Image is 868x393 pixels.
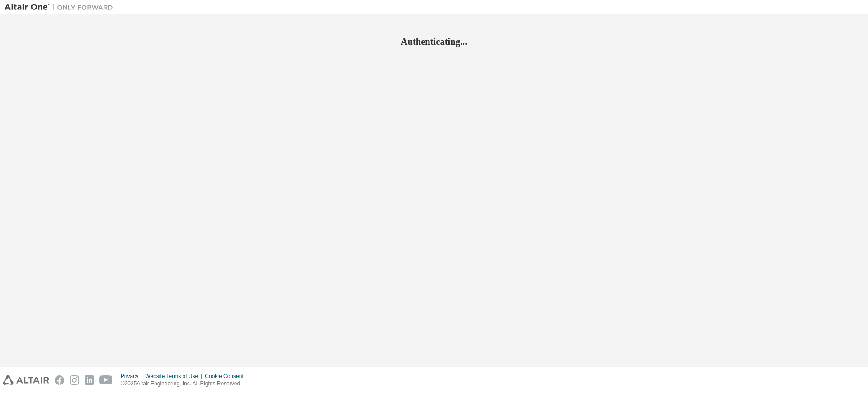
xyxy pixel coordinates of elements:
[5,36,863,47] h2: Authenticating...
[5,3,118,12] img: Altair One
[121,373,145,380] div: Privacy
[85,375,94,385] img: linkedin.svg
[70,375,79,385] img: instagram.svg
[121,380,249,388] p: © 2025 Altair Engineering, Inc. All Rights Reserved.
[205,373,249,380] div: Cookie Consent
[55,375,64,385] img: facebook.svg
[3,375,49,385] img: altair_logo.svg
[145,373,205,380] div: Website Terms of Use
[99,375,113,385] img: youtube.svg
